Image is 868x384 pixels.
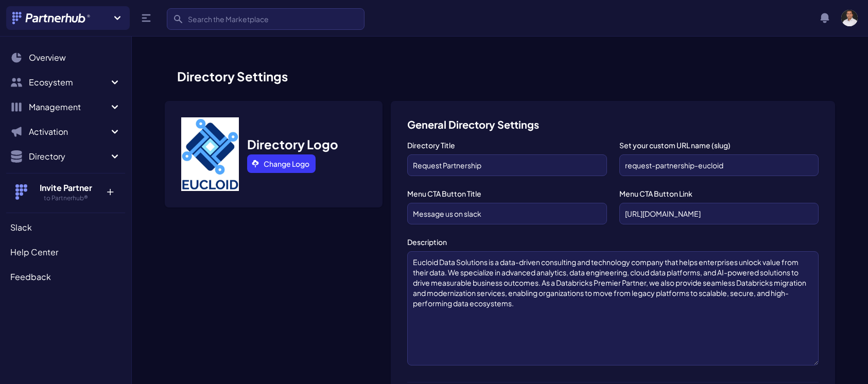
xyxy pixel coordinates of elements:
img: user photo [841,10,858,26]
a: Feedback [6,267,125,287]
a: Slack [6,217,125,238]
a: Help Center [6,242,125,263]
input: Join Us [407,203,606,224]
h1: Directory Settings [165,68,835,84]
span: Slack [10,221,32,234]
input: Partnerhub® Directory [407,154,606,176]
textarea: Eucloid Data Solutions is a data-driven consulting and technology company that helps enterprises ... [407,251,819,365]
h5: to Partnerhub® [32,194,99,202]
input: partnerhub.app/register [619,203,819,224]
button: Invite Partner to Partnerhub® + [6,173,125,211]
span: Help Center [10,246,58,258]
span: Activation [29,126,109,138]
button: Management [6,97,125,117]
img: Partnerhub® Logo [12,12,91,24]
label: Set your custom URL name (slug) [619,140,819,150]
label: Menu CTA Button Link [619,188,819,199]
label: Directory Title [407,140,606,150]
button: Activation [6,121,125,142]
input: Search the Marketplace [167,8,364,30]
p: + [99,182,121,198]
span: Overview [29,51,66,64]
span: Ecosystem [29,76,109,89]
h3: Directory Logo [247,136,338,152]
span: Directory [29,150,109,163]
button: Directory [6,146,125,167]
button: Ecosystem [6,72,125,93]
input: partnerhub-partners [619,154,819,176]
h3: General Directory Settings [407,117,819,132]
span: Feedback [10,271,51,283]
label: Menu CTA Button Title [407,188,606,199]
a: Change Logo [247,154,316,173]
span: Management [29,101,109,113]
a: Overview [6,47,125,68]
h4: Invite Partner [32,182,99,194]
img: Jese picture [181,117,239,191]
label: Description [407,237,819,247]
